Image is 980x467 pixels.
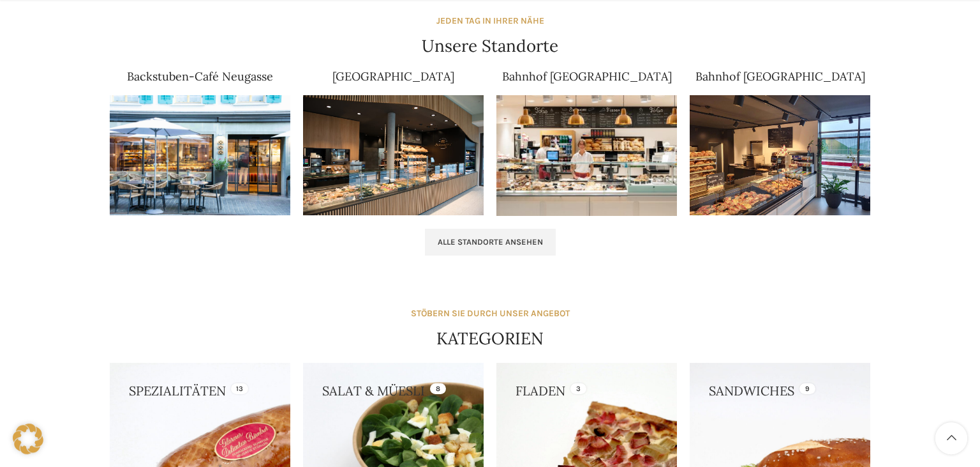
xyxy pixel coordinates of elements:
[695,69,865,84] a: Bahnhof [GEOGRAPHIC_DATA]
[502,69,672,84] a: Bahnhof [GEOGRAPHIC_DATA]
[436,327,544,350] h4: KATEGORIEN
[425,229,556,256] a: Alle Standorte ansehen
[436,14,544,28] div: JEDEN TAG IN IHRER NÄHE
[127,69,273,84] a: Backstuben-Café Neugasse
[935,422,967,454] a: Scroll to top button
[332,69,454,84] a: [GEOGRAPHIC_DATA]
[422,34,558,57] h4: Unsere Standorte
[411,307,570,321] div: STÖBERN SIE DURCH UNSER ANGEBOT
[438,237,543,247] span: Alle Standorte ansehen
